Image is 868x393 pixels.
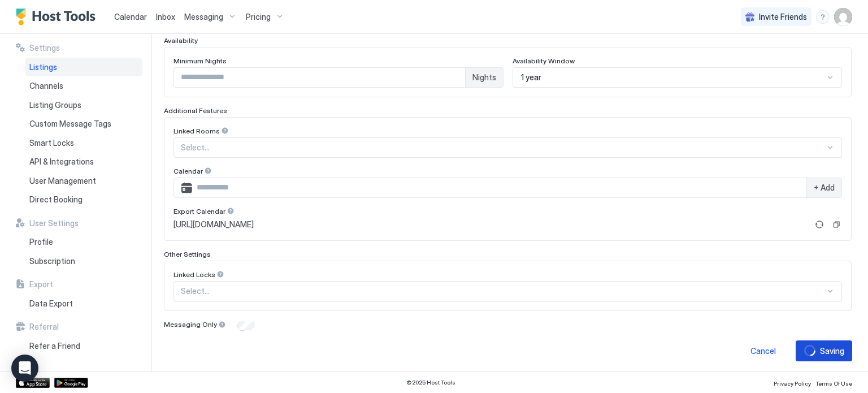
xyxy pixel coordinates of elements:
span: Privacy Policy [774,380,811,387]
div: User profile [834,8,852,26]
button: Copy [831,219,842,230]
a: Subscription [25,252,142,271]
span: Smart Locks [29,138,74,148]
a: Direct Booking [25,190,142,209]
div: Cancel [750,345,776,357]
a: API & Integrations [25,152,142,171]
span: Direct Booking [29,195,83,205]
span: User Management [29,176,96,186]
button: Cancel [735,340,791,361]
span: Minimum Nights [173,57,227,65]
span: Profile [29,237,53,247]
span: Additional Features [164,106,227,115]
span: Subscription [29,256,75,266]
a: Refer a Friend [25,336,142,356]
a: Privacy Policy [774,377,811,388]
span: Calendar [114,12,147,21]
button: Refresh [813,218,826,231]
span: Listings [29,62,57,72]
span: API & Integrations [29,157,94,167]
input: Input Field [192,178,806,197]
a: Custom Message Tags [25,114,142,133]
span: Invite Friends [759,12,807,22]
span: Custom Message Tags [29,119,111,129]
span: Export [29,279,53,290]
span: © 2025 Host Tools [406,379,455,386]
a: App Store [16,378,50,388]
a: [URL][DOMAIN_NAME] [173,219,808,230]
a: Calendar [114,11,147,23]
span: Inbox [156,12,175,21]
span: Terms Of Use [815,380,852,387]
a: Data Export [25,294,142,313]
span: 1 year [521,72,541,83]
a: Channels [25,76,142,96]
div: Saving [820,345,844,357]
span: Nights [472,72,496,83]
div: Open Intercom Messenger [11,355,38,382]
span: Data Export [29,299,73,309]
div: menu [816,10,830,24]
span: Availability [164,36,198,45]
span: Export Calendar [173,207,225,215]
a: Inbox [156,11,175,23]
a: Google Play Store [54,378,88,388]
span: Messaging [184,12,223,22]
a: Listings [25,58,142,77]
a: Profile [25,232,142,252]
span: Listing Groups [29,100,81,110]
span: Linked Rooms [173,127,220,135]
span: Messaging Only [164,320,217,329]
a: Smart Locks [25,133,142,153]
div: loading [804,345,815,356]
span: Pricing [246,12,271,22]
span: Channels [29,81,63,91]
a: Listing Groups [25,96,142,115]
button: loadingSaving [796,340,852,361]
a: Terms Of Use [815,377,852,388]
a: Host Tools Logo [16,8,101,25]
span: Refer a Friend [29,341,80,351]
span: User Settings [29,218,79,228]
a: User Management [25,171,142,191]
span: Referral [29,322,59,332]
span: Other Settings [164,250,211,258]
span: Settings [29,43,60,53]
span: Calendar [173,167,203,175]
span: Availability Window [513,57,575,65]
input: Input Field [174,68,465,87]
span: [URL][DOMAIN_NAME] [173,219,254,230]
span: Linked Locks [173,270,215,279]
span: + Add [814,183,835,193]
